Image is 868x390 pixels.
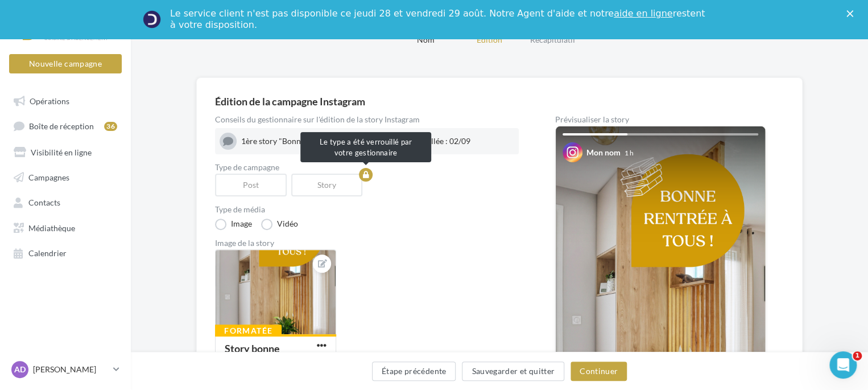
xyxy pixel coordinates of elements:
div: 1 h [625,148,634,158]
button: Sauvegarder et quitter [462,362,564,381]
span: Calendrier [28,248,67,258]
label: Image [215,219,252,230]
button: Étape précédente [372,362,456,381]
a: Médiathèque [7,217,124,237]
div: Story bonne rentrée [225,342,280,367]
a: Visibilité en ligne [7,141,124,162]
button: Continuer [571,362,627,381]
span: Opérations [30,96,69,105]
label: Type de média [215,206,519,214]
a: AD [PERSON_NAME] [9,359,122,380]
a: Opérations [7,90,124,110]
div: Mon nom [586,147,621,158]
span: Campagnes [28,172,69,182]
div: Conseils du gestionnaire sur l'édition de la story Instagram [215,116,519,124]
a: Boîte de réception36 [7,115,124,136]
div: Édition de la campagne Instagram [215,96,784,106]
label: Vidéo [261,219,298,230]
iframe: Intercom live chat [829,351,857,379]
div: Fermer [846,10,858,17]
div: 1ère story "Bonne rentrée" Date de publication conseillée : 02/09 [241,136,514,147]
div: Le type a été verrouillé par votre gestionnaire [300,132,431,162]
span: Visibilité en ligne [31,147,92,157]
div: Formatée [215,325,282,337]
img: Profile image for Service-Client [143,10,161,28]
a: Calendrier [7,242,124,262]
span: Contacts [28,198,60,207]
div: Prévisualiser la story [555,116,766,124]
a: aide en ligne [614,8,672,19]
p: [PERSON_NAME] [33,364,109,375]
div: Nom [389,34,462,46]
div: Image de la story [215,239,519,247]
a: Contacts [7,191,124,212]
a: Campagnes [7,166,124,187]
div: Récapitulatif [516,34,589,46]
div: Le service client n'est pas disponible ce jeudi 28 et vendredi 29 août. Notre Agent d'aide et not... [170,8,707,31]
label: Type de campagne [215,163,519,171]
span: Médiathèque [28,223,75,232]
button: Nouvelle campagne [9,54,122,73]
div: 36 [104,122,117,131]
div: Edition [453,34,526,46]
span: AD [14,364,26,375]
span: Boîte de réception [29,121,94,131]
span: 1 [853,351,862,360]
